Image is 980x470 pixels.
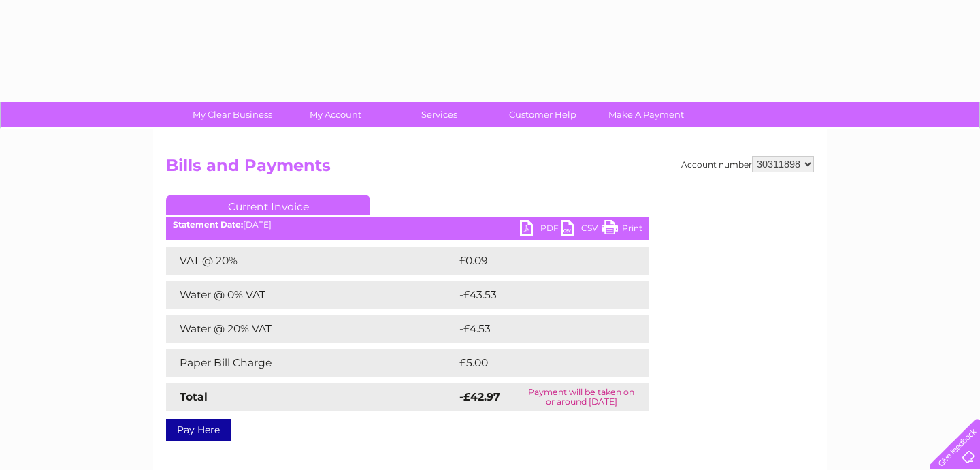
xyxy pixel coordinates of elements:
a: Pay Here [166,419,231,441]
td: -£43.53 [456,281,623,309]
td: Water @ 0% VAT [166,281,456,309]
a: Print [602,220,642,240]
td: Paper Bill Charge [166,349,456,377]
div: Account number [681,156,814,172]
a: Make A Payment [590,102,702,127]
a: My Clear Business [176,102,289,127]
td: -£4.53 [456,315,620,343]
a: Customer Help [487,102,599,127]
a: PDF [520,220,561,240]
h2: Bills and Payments [166,156,814,182]
div: [DATE] [166,220,649,230]
td: £5.00 [456,349,618,377]
b: Statement Date: [173,219,243,230]
td: Payment will be taken on or around [DATE] [513,383,649,411]
a: Current Invoice [166,195,370,215]
td: VAT @ 20% [166,247,456,275]
strong: Total [180,390,208,403]
td: Water @ 20% VAT [166,315,456,343]
strong: -£42.97 [459,390,500,403]
a: My Account [280,102,392,127]
a: Services [383,102,495,127]
td: £0.09 [456,247,618,275]
a: CSV [561,220,602,240]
